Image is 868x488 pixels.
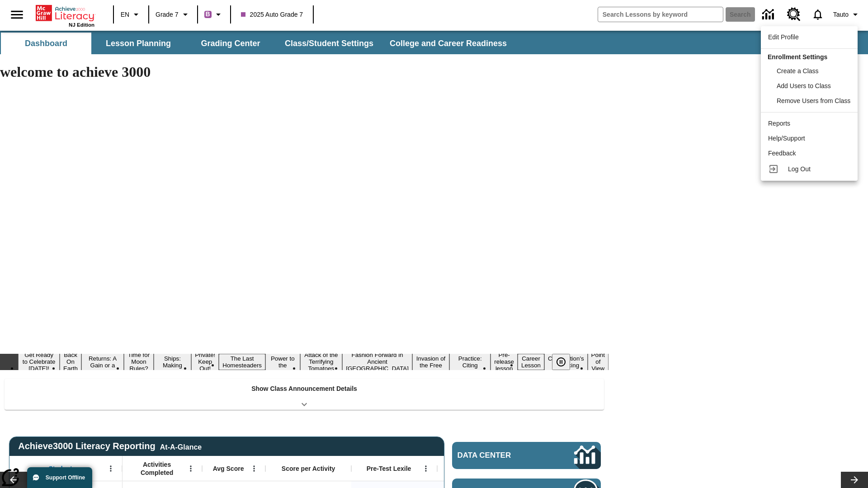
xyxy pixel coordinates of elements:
[777,67,819,75] span: Create a Class
[777,82,831,89] span: Add Users to Class
[768,53,827,61] span: Enrollment Settings
[768,135,805,142] span: Help/Support
[788,165,811,173] span: Log Out
[768,120,790,127] span: Reports
[4,7,132,15] body: Maximum 600 characters Press Escape to exit toolbar Press Alt + F10 to reach toolbar
[777,97,850,104] span: Remove Users from Class
[768,33,799,41] span: Edit Profile
[768,150,796,157] span: Feedback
